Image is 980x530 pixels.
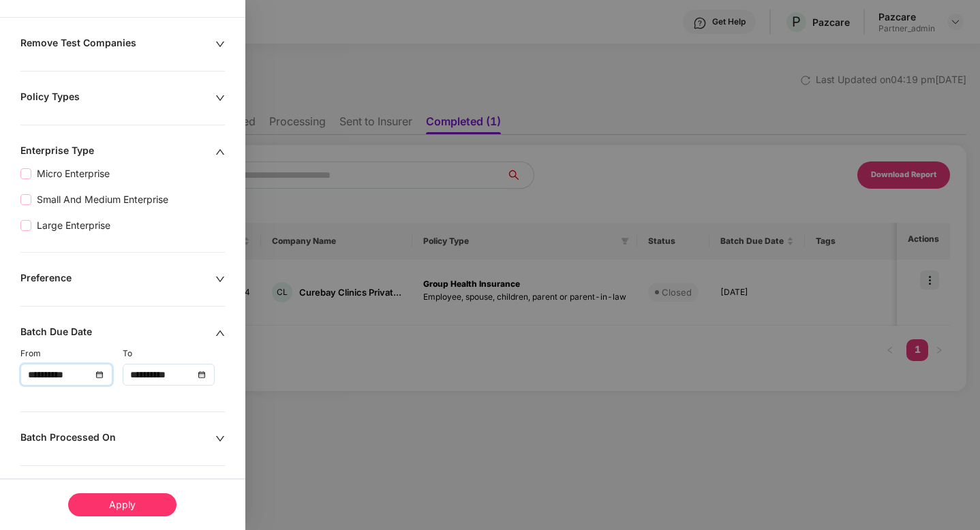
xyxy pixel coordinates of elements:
div: Enterprise Type [20,144,215,159]
div: Preference [20,272,215,287]
span: down [215,93,225,103]
div: Policy Types [20,91,215,106]
span: Micro Enterprise [31,166,115,181]
div: Batch Due Date [20,326,215,341]
span: up [215,328,225,338]
div: Batch Processed On [20,431,215,446]
span: down [215,275,225,284]
span: up [215,147,225,157]
div: Remove Test Companies [20,37,215,52]
span: Large Enterprise [31,218,116,233]
div: Apply [68,493,177,516]
span: down [215,434,225,443]
div: To [123,347,225,360]
div: From [20,347,123,360]
span: down [215,40,225,49]
span: Small And Medium Enterprise [31,192,174,207]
